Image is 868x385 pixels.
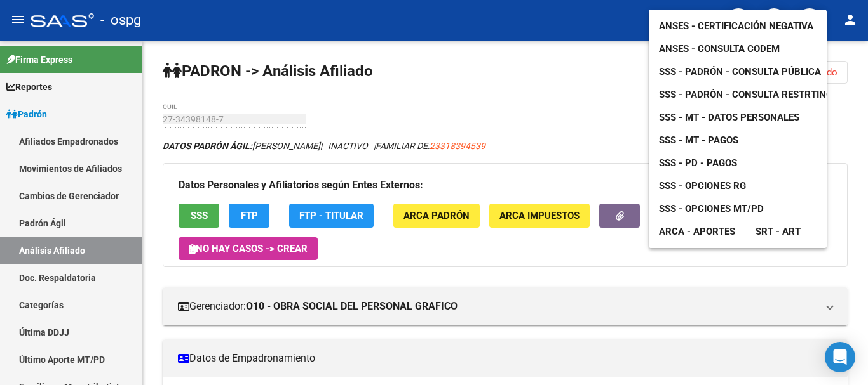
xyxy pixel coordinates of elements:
a: ANSES - Certificación Negativa [649,15,824,37]
span: SSS - Opciones RG [659,180,746,192]
div: Open Intercom Messenger [825,342,855,372]
span: ANSES - Consulta CODEM [659,43,780,55]
a: SRT - ART [745,220,811,243]
span: SSS - Padrón - Consulta Pública [659,66,821,77]
a: SSS - Opciones RG [649,174,756,197]
a: SSS - Padrón - Consulta Pública [649,60,831,83]
a: SSS - PD - Pagos [649,152,747,174]
span: SSS - Padrón - Consulta Restrtingida [659,89,848,100]
a: SSS - MT - Datos Personales [649,106,810,129]
span: SSS - PD - Pagos [659,157,737,169]
a: ANSES - Consulta CODEM [649,37,790,60]
span: SSS - MT - Pagos [659,134,738,146]
a: SSS - Padrón - Consulta Restrtingida [649,83,858,106]
a: SSS - MT - Pagos [649,129,749,152]
a: SSS - Opciones MT/PD [649,197,774,220]
span: SSS - Opciones MT/PD [659,203,764,214]
span: SRT - ART [756,226,801,237]
span: ANSES - Certificación Negativa [659,20,813,32]
a: ARCA - Aportes [649,220,745,243]
span: ARCA - Aportes [659,226,735,237]
span: SSS - MT - Datos Personales [659,112,799,123]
